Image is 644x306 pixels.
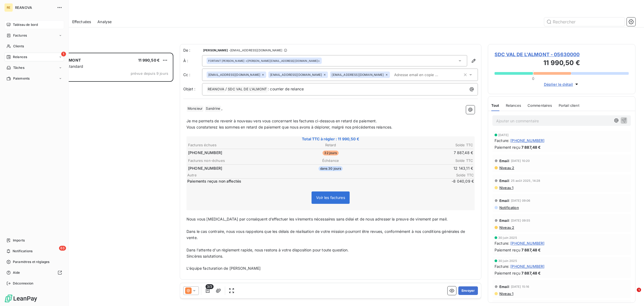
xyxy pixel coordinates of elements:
span: / [225,87,227,91]
span: 30 juin 2025 [498,259,517,262]
span: 28 avr. 2025 [498,302,517,305]
span: Notification [499,205,519,210]
span: Facture : [495,264,509,269]
th: Retard [283,142,378,148]
span: [PHONE_NUMBER] [510,138,544,143]
th: Échéance [283,158,378,163]
span: Tableau de bord [13,22,38,27]
span: 25 août 2025, 14:28 [511,179,540,182]
td: [PHONE_NUMBER] [188,165,283,171]
span: Facture : [495,138,509,143]
span: Aide [13,270,20,275]
span: SDC VAL DE L'ALMONT [227,86,268,92]
span: Relances [13,55,27,59]
span: Solde TTC [442,173,474,177]
span: Paiements reçus non affectés [187,179,441,184]
img: Logo LeanPay [4,294,38,303]
span: : courrier de relance [268,87,304,91]
span: Monsieur [187,106,203,112]
span: Clients [13,44,24,49]
span: Vous constaterez les sommes en retard de paiement que nous avons à déplorer, malgré nos précédent... [186,125,392,129]
div: RE [4,3,13,12]
span: Paiement reçu [495,270,520,276]
label: Cc : [183,72,202,77]
span: Imports [13,238,25,243]
label: À : [183,58,202,63]
span: Facture : [495,240,509,246]
span: , [221,106,222,111]
span: Paiements [13,76,30,81]
span: - [EMAIL_ADDRESS][DOMAIN_NAME] [229,49,282,52]
th: Factures échues [188,142,283,148]
span: SDC VAL DE L'ALMONT - 05630000 [495,51,629,58]
span: Déconnexion [13,281,34,286]
span: [DATE] 09:55 [511,219,530,222]
span: [PHONE_NUMBER] [510,240,544,246]
span: Factures [13,33,27,38]
span: 1 [637,288,641,292]
button: Envoyer [458,286,478,295]
span: [DATE] 15:16 [511,285,529,288]
span: Paiement reçu [495,144,520,150]
span: [PHONE_NUMBER] [188,150,222,155]
span: Analyse [97,19,112,24]
span: Objet : [183,87,195,91]
span: Email [499,218,509,223]
th: Factures non-échues [188,158,283,163]
span: prévue depuis 9 jours [131,71,168,76]
span: [EMAIL_ADDRESS][DOMAIN_NAME] [332,73,384,76]
span: Relances [506,103,521,108]
span: [PHONE_NUMBER] [510,264,544,269]
span: FORTANT [PERSON_NAME] [208,59,244,63]
span: Niveau 1 [499,186,513,190]
span: Effectuées [72,19,91,24]
span: Email [499,198,509,203]
input: Rechercher [544,17,625,26]
span: [EMAIL_ADDRESS][DOMAIN_NAME] [270,73,322,76]
span: Voir les factures [316,195,345,200]
span: Tout [491,103,499,108]
span: Déplier le détail [544,81,573,87]
span: 3/3 [206,284,214,289]
h3: 11 990,50 € [495,58,629,69]
span: Sincères salutations. [186,254,223,258]
span: Sandrine [205,106,221,112]
span: [DATE] [498,133,508,137]
span: Je me permets de revenir à nouveau vers vous concernant les factures ci-dessous en retard de paie... [186,119,377,123]
span: 0 [532,76,534,81]
th: Solde TTC [379,142,473,148]
span: Total TTC à régler : 11 990,50 € [187,136,474,142]
span: [DATE] 10:20 [511,159,530,162]
td: 12 143,11 € [379,165,473,171]
span: Autre [187,173,442,177]
td: 7 887,48 € [379,150,473,156]
span: Dans l'attente d'un règlement rapide, nous restons à votre disposition pour toute question. [186,248,349,252]
span: REANOVA [207,86,225,92]
span: [DATE] 09:06 [511,199,530,202]
span: Niveau 2 [499,166,514,170]
span: REANOVA [15,5,54,10]
span: Niveau 2 [499,225,514,230]
span: De : [183,48,202,53]
a: Aide [4,268,64,277]
span: Commentaires [528,103,552,108]
span: 11 990,50 € [138,58,160,62]
button: Déplier le détail [542,81,581,87]
span: dans 30 jours [319,166,343,171]
span: Email [499,179,509,183]
span: [EMAIL_ADDRESS][DOMAIN_NAME] [208,73,260,76]
span: Dans le cas contraire, nous vous rappelons que les délais de réalisation de votre mission pourron... [186,229,466,240]
th: Solde TTC [379,158,473,163]
div: <[PERSON_NAME][EMAIL_ADDRESS][DOMAIN_NAME]> [208,59,320,63]
span: Paramètres et réglages [13,259,49,264]
span: 63 [59,246,66,251]
span: L'équipe facturation de [PERSON_NAME] [186,266,261,271]
span: [PERSON_NAME] [203,49,228,52]
span: Email [499,284,509,289]
span: Email [499,159,509,163]
input: Adresse email en copie ... [392,71,454,79]
span: Notifications [13,249,32,254]
span: 1 [61,52,66,56]
span: Portail client [559,103,579,108]
iframe: Intercom live chat [626,288,639,301]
